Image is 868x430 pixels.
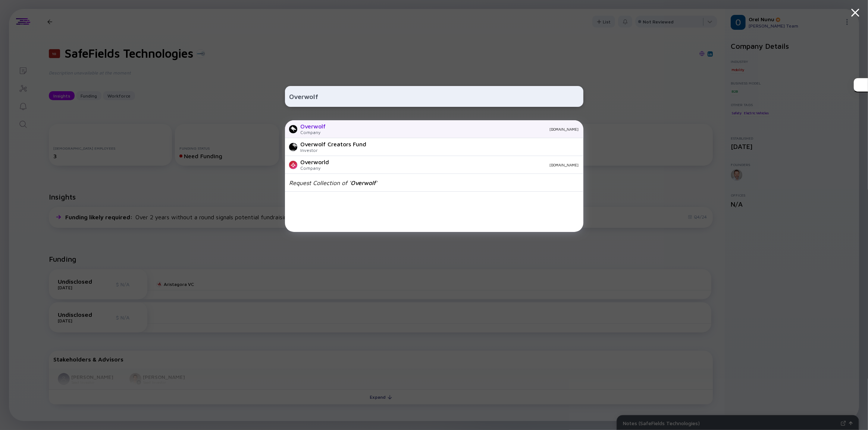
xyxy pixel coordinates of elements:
[289,90,579,103] input: Search Company or Investor...
[301,147,367,153] div: Investor
[301,165,329,171] div: Company
[289,179,377,186] div: Request Collection of ' '
[301,130,326,135] div: Company
[351,179,376,186] span: Overwolf
[301,141,367,147] div: Overwolf Creators Fund
[335,163,579,167] div: [DOMAIN_NAME]
[301,159,329,165] div: Overworld
[301,123,326,130] div: Overwolf
[332,127,579,131] div: [DOMAIN_NAME]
